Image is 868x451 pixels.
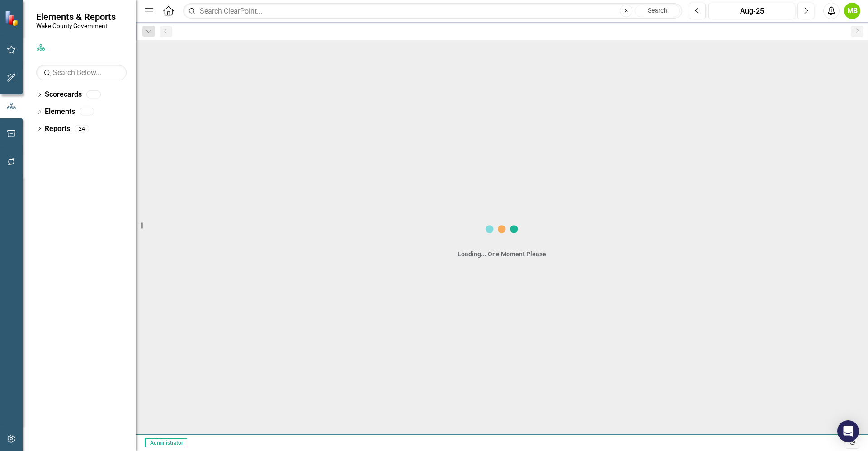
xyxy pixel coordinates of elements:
[837,420,859,442] div: Open Intercom Messenger
[145,438,187,447] span: Administrator
[75,125,89,132] div: 24
[36,11,116,22] span: Elements & Reports
[183,3,682,19] input: Search ClearPoint...
[712,6,792,17] div: Aug-25
[36,65,127,80] input: Search Below...
[844,3,860,19] button: MB
[458,249,546,258] div: Loading... One Moment Please
[4,9,21,27] img: ClearPoint Strategy
[708,3,795,19] button: Aug-25
[45,124,70,134] a: Reports
[36,22,116,29] small: Wake County Government
[635,5,680,17] button: Search
[648,7,667,14] span: Search
[45,89,82,100] a: Scorecards
[45,107,75,117] a: Elements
